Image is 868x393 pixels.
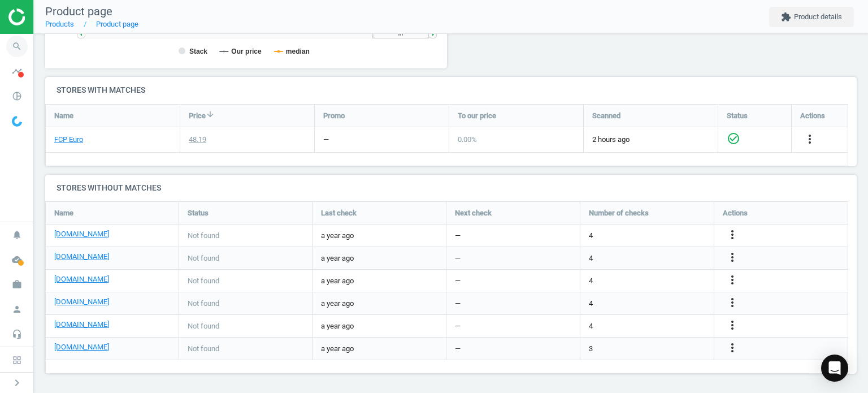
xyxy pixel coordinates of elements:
[455,231,461,241] span: —
[321,299,437,309] span: a year ago
[455,344,461,354] span: —
[188,208,209,218] span: Status
[54,252,109,262] a: [DOMAIN_NAME]
[189,47,207,55] tspan: Stack
[321,231,437,241] span: a year ago
[189,110,206,120] span: Price
[6,323,28,345] i: headset_mic
[54,342,109,352] a: [DOMAIN_NAME]
[455,321,461,331] span: —
[188,299,219,309] span: Not found
[6,85,28,107] i: pie_chart_outlined
[321,344,437,354] span: a year ago
[589,321,593,331] span: 4
[8,8,89,25] img: ajHJNr6hYgQAAAAASUVORK5CYII=
[188,231,219,241] span: Not found
[321,208,357,218] span: Last check
[458,110,496,120] span: To our price
[458,135,477,144] span: 0.00 %
[54,208,73,218] span: Name
[821,355,848,382] div: Open Intercom Messenger
[727,131,740,145] i: check_circle_outline
[45,5,112,18] span: Product page
[45,175,857,201] h4: Stores without matches
[455,276,461,286] span: —
[726,296,739,310] i: more_vert
[6,299,28,320] i: person
[726,274,739,288] button: more_vert
[12,116,22,127] img: wGWNvw8QSZomAAAAABJRU5ErkJggg==
[6,249,28,270] i: cloud_done
[188,321,219,331] span: Not found
[6,61,28,82] i: timeline
[206,110,215,119] i: arrow_downward
[45,20,74,28] a: Products
[6,274,28,295] i: work
[589,208,649,218] span: Number of checks
[589,253,593,264] span: 4
[321,321,437,331] span: a year ago
[589,231,593,241] span: 4
[455,299,461,309] span: —
[726,296,739,311] button: more_vert
[803,132,817,146] i: more_vert
[726,251,739,265] i: more_vert
[188,344,219,354] span: Not found
[723,208,748,218] span: Actions
[726,342,739,356] button: more_vert
[321,253,437,264] span: a year ago
[726,228,739,243] button: more_vert
[589,276,593,286] span: 4
[589,299,593,309] span: 4
[6,36,28,57] i: search
[321,276,437,286] span: a year ago
[323,135,329,145] div: —
[54,274,109,284] a: [DOMAIN_NAME]
[323,110,345,120] span: Promo
[10,376,24,390] i: chevron_right
[188,253,219,264] span: Not found
[726,342,739,355] i: more_vert
[54,135,83,145] a: FCP Euro
[592,135,709,145] span: 2 hours ago
[54,229,109,239] a: [DOMAIN_NAME]
[96,20,138,28] a: Product page
[726,274,739,287] i: more_vert
[54,297,109,307] a: [DOMAIN_NAME]
[727,110,748,120] span: Status
[726,251,739,266] button: more_vert
[803,132,817,147] button: more_vert
[231,47,262,55] tspan: Our price
[189,135,206,145] div: 48.19
[769,7,854,27] button: extensionProduct details
[726,319,739,332] i: more_vert
[455,253,461,264] span: —
[781,12,791,22] i: extension
[54,319,109,330] a: [DOMAIN_NAME]
[54,110,73,120] span: Name
[286,47,310,55] tspan: median
[800,110,825,120] span: Actions
[589,344,593,354] span: 3
[6,224,28,245] i: notifications
[3,375,31,390] button: chevron_right
[45,77,857,103] h4: Stores with matches
[188,276,219,286] span: Not found
[726,228,739,242] i: more_vert
[726,319,739,334] button: more_vert
[592,110,620,120] span: Scanned
[455,208,492,218] span: Next check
